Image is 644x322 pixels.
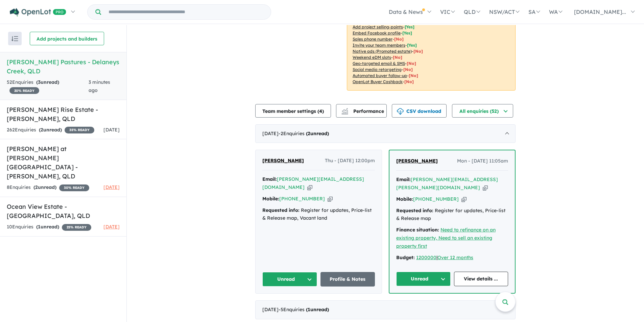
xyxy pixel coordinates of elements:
[353,30,401,35] u: Embed Facebook profile
[62,224,91,231] span: 25 % READY
[255,300,516,319] div: [DATE]
[353,61,405,66] u: Geo-targeted email & SMS
[416,254,436,261] a: 1200000
[103,224,120,230] span: [DATE]
[320,272,375,287] a: Profile & Notes
[353,55,391,60] u: Weekend eDM slots
[307,184,312,191] button: Copy
[255,104,331,118] button: Team member settings (4)
[396,176,498,191] a: [PERSON_NAME][EMAIL_ADDRESS][PERSON_NAME][DOMAIN_NAME]
[89,79,110,93] span: 3 minutes ago
[65,127,94,133] span: 35 % READY
[308,130,310,137] span: 2
[353,67,402,72] u: Social media retargeting
[319,108,322,114] span: 4
[353,49,412,54] u: Native ads (Promoted estate)
[279,196,325,202] a: [PHONE_NUMBER]
[279,306,329,313] span: - 5 Enquir ies
[7,144,120,181] h5: [PERSON_NAME] at [PERSON_NAME][GEOGRAPHIC_DATA] - [PERSON_NAME] , QLD
[255,124,516,143] div: [DATE]
[407,43,417,48] span: [ Yes ]
[306,130,329,137] strong: ( unread)
[342,108,384,114] span: Performance
[396,157,438,165] a: [PERSON_NAME]
[33,184,56,190] strong: ( unread)
[262,207,300,213] strong: Requested info:
[308,306,310,313] span: 1
[39,127,62,133] strong: ( unread)
[396,176,411,182] strong: Email:
[11,36,18,41] img: sort.svg
[353,73,407,78] u: Automated buyer follow-up
[262,157,304,165] a: [PERSON_NAME]
[396,254,415,261] strong: Budget:
[102,5,269,19] input: Try estate name, suburb, builder or developer
[38,79,41,85] span: 3
[35,184,38,190] span: 2
[353,24,403,29] u: Add project selling-points
[353,43,405,48] u: Invite your team members
[393,55,402,60] span: [No]
[353,36,392,42] u: Sales phone number
[38,224,41,230] span: 1
[325,157,375,165] span: Thu - [DATE] 12:00pm
[396,272,451,286] button: Unread
[328,195,333,202] button: Copy
[353,79,403,84] u: OpenLot Buyer Cashback
[7,202,120,220] h5: Ocean View Estate - [GEOGRAPHIC_DATA] , QLD
[7,126,94,134] div: 262 Enquir ies
[396,227,439,233] strong: Finance situation:
[262,157,304,164] span: [PERSON_NAME]
[10,8,66,17] img: Openlot PRO Logo White
[397,108,404,115] img: download icon
[306,306,329,313] strong: ( unread)
[7,105,120,123] h5: [PERSON_NAME] Rise Estate - [PERSON_NAME] , QLD
[279,130,329,137] span: - 2 Enquir ies
[396,227,496,249] a: Need to refinance on an existing property, Need to sell an existing property first
[413,196,459,202] a: [PHONE_NUMBER]
[262,176,364,190] a: [PERSON_NAME][EMAIL_ADDRESS][DOMAIN_NAME]
[7,183,89,192] div: 8 Enquir ies
[262,206,375,223] div: Register for updates, Price-list & Release map, Vacant land
[342,108,348,112] img: line-chart.svg
[396,254,508,262] div: |
[403,67,413,72] span: [No]
[402,30,412,35] span: [ Yes ]
[452,104,513,118] button: All enquiries (52)
[262,196,279,202] strong: Mobile:
[574,8,626,15] span: [DOMAIN_NAME]...
[262,176,277,182] strong: Email:
[461,196,467,203] button: Copy
[396,196,413,202] strong: Mobile:
[7,223,91,231] div: 10 Enquir ies
[407,61,416,66] span: [No]
[454,272,508,286] a: View details ...
[483,184,488,191] button: Copy
[396,207,508,223] div: Register for updates, Price-list & Release map
[392,104,447,118] button: CSV download
[36,224,59,230] strong: ( unread)
[30,32,104,45] button: Add projects and builders
[7,57,120,76] h5: [PERSON_NAME] Pastures - Delaneys Creek , QLD
[437,254,473,261] a: Over 12 months
[36,79,59,85] strong: ( unread)
[9,87,39,94] span: 20 % READY
[396,158,438,164] span: [PERSON_NAME]
[41,127,43,133] span: 2
[405,24,414,29] span: [ Yes ]
[59,184,89,191] span: 30 % READY
[103,127,120,133] span: [DATE]
[103,184,120,190] span: [DATE]
[396,207,433,214] strong: Requested info:
[394,36,404,42] span: [ No ]
[413,49,423,54] span: [No]
[262,272,317,287] button: Unread
[457,157,508,165] span: Mon - [DATE] 11:05am
[336,104,387,118] button: Performance
[7,78,89,95] div: 52 Enquir ies
[409,73,418,78] span: [No]
[341,110,348,115] img: bar-chart.svg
